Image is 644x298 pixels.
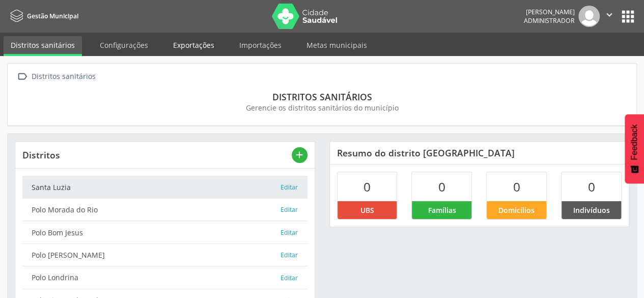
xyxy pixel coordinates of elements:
div: Distritos [22,149,292,160]
button:  [600,6,619,27]
div: Polo Morada do Rio [32,204,281,215]
a: Polo Morada do Rio Editar [22,199,307,221]
button: Editar [280,250,298,260]
button: Editar [280,228,298,238]
a: Polo Londrina Editar [22,266,307,289]
i: add [294,149,305,160]
button: Editar [280,205,298,215]
button: apps [619,8,637,25]
a: Configurações [93,36,155,54]
a: Metas municipais [299,36,374,54]
span: Gestão Municipal [27,12,78,20]
a: Polo [PERSON_NAME] Editar [22,244,307,266]
i:  [15,69,30,84]
div: Polo Londrina [32,272,281,283]
img: img [578,6,600,27]
span: UBS [360,205,374,215]
a: Exportações [166,36,221,54]
a: Polo Bom Jesus Editar [22,221,307,243]
a: Importações [232,36,289,54]
a: Gestão Municipal [7,8,78,24]
span: 0 [438,178,445,195]
div: Polo [PERSON_NAME] [32,250,281,260]
span: Indivíduos [573,205,610,215]
button: add [292,147,307,163]
div: [PERSON_NAME] [524,8,575,16]
a: Distritos sanitários [4,36,82,56]
a:  Distritos sanitários [15,69,97,84]
span: 0 [513,178,520,195]
div: Santa Luzia [32,182,281,193]
span: Administrador [524,16,575,25]
button: Feedback - Mostrar pesquisa [625,114,644,183]
div: Distritos sanitários [22,91,622,102]
span: 0 [363,178,371,195]
a: Santa Luzia Editar [22,176,307,198]
span: Feedback [630,124,639,160]
div: Distritos sanitários [30,69,97,84]
button: Editar [280,182,298,193]
div: Polo Bom Jesus [32,227,281,238]
span: 0 [588,178,595,195]
button: Editar [280,273,298,283]
span: Domicílios [498,205,535,215]
div: Resumo do distrito [GEOGRAPHIC_DATA] [330,142,629,164]
span: Famílias [428,205,456,215]
i:  [604,9,615,20]
div: Gerencie os distritos sanitários do município [22,102,622,113]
